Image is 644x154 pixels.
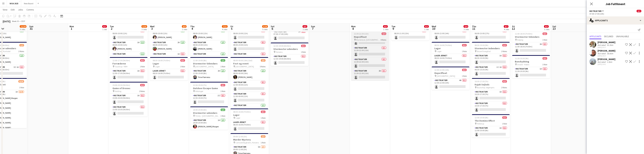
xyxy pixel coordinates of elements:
span: 11/24 [20,25,26,28]
span: 11:00-19:00 (8h) [193,59,207,62]
span: 2 Roles [18,50,24,53]
div: [DATE] 20:37 [598,46,615,49]
span: 1 [69,27,74,31]
span: 1 Role [502,122,507,125]
h3: Fest og event [230,62,268,65]
app-job-card: 12:30-19:00 (6h30m)0/1Stormester udendørs Horsens1 RoleInstruktør0/112:30-19:00 (6h30m) [271,43,308,66]
span: View [3,8,7,11]
app-card-role: Instruktør2A0/108:00-22:00 (14h) [432,29,469,41]
span: 1 Role [462,50,467,53]
h3: Stormester Udendørs [512,35,550,38]
span: Declined [604,35,613,38]
app-card-role: Lager Jernet0/108:30-16:00 (7h30m) [150,69,188,80]
span: 1 Role [261,141,266,144]
app-card-role: Instruktør1A0/112:00-20:00 (8h) [472,126,510,138]
app-job-card: 08:30-16:00 (7h30m)0/1Lager Lager1 RoleLager Jernet0/108:30-16:00 (7h30m) [432,42,469,65]
div: [PERSON_NAME] [598,41,615,44]
span: 0/1 [140,59,145,62]
span: Struer Energihal [477,50,491,53]
app-card-role: Instruktør0/111:30-22:30 (11h) [351,57,389,69]
span: 0/7 [504,25,508,28]
span: Thu [472,25,476,28]
app-card-role: Instruktør1/108:00-20:00 (12h) [190,52,228,64]
div: Not rated [598,52,606,55]
span: Unavailable [616,35,629,38]
span: 08:30-16:00 (7h30m) [233,111,251,113]
span: 1 Role [180,65,185,68]
app-card-role: Instruktør0/115:00-20:30 (5h30m) [110,105,147,117]
div: 3 Jobs [464,28,469,31]
div: 12:00-22:00 (10h)0/1Hope2float [GEOGRAPHIC_DATA]1 RoleInstruktør4A0/112:00-22:00 (10h) [432,67,469,90]
div: Not rated [598,61,606,63]
span: 4 Roles [381,39,386,41]
h3: Outdoor Escape Game [190,87,228,90]
div: 14:00-20:00 (6h)1/1Stormester udendørs Trinity - [GEOGRAPHIC_DATA]1 RoleInstruktør1A1/114:00-20:0... [190,106,228,130]
span: 1 Role [542,63,547,66]
span: Lager [235,117,240,119]
app-card-role: Instruktør2A0/108:30-21:30 (13h) [391,29,429,41]
span: 6/9 [182,25,187,28]
span: 0/2 [424,25,429,28]
h3: Kajak Sejlads [472,83,510,86]
div: 08:00-00:00 (16h) (Sat)2/5Fest og event [GEOGRAPHIC_DATA]5 RolesInstruktør1/108:00-00:00 (16h)[PE... [230,57,268,107]
app-card-role: Instruktør1/108:00-20:00 (12h)[PERSON_NAME] [190,29,228,41]
app-card-role: Instruktør0/108:00-20:00 (12h) [230,41,268,52]
div: [PERSON_NAME] [598,58,615,61]
app-job-card: 08:30-16:00 (7h30m)0/1Lager Lager1 RoleLager Jernet0/108:30-16:00 (7h30m) [150,57,188,80]
span: 5 [230,27,233,31]
a: Edit [9,7,16,12]
div: 3 Jobs [142,28,147,31]
span: 2/5 [261,59,266,62]
span: 0/1 [542,32,547,35]
app-card-role: Instruktør1/108:00-00:00 (16h)[PERSON_NAME] [230,69,268,80]
span: 12:30-19:30 (7h) [193,84,207,86]
app-job-card: 11:30-20:30 (9h)0/1Bueskydning Onsild - Hobro1 RoleInstruktør1A0/111:30-20:30 (9h) [512,55,550,78]
h3: Job Fulfilment [587,2,644,6]
span: Kolding [115,90,121,92]
span: [GEOGRAPHIC_DATA] [235,65,254,68]
span: Edit [11,8,15,11]
span: 08:30-16:00 (7h30m) [153,59,170,62]
span: Sat [271,25,274,28]
span: [GEOGRAPHIC_DATA] [437,75,455,77]
app-card-role: Instruktør1A1/114:00-20:00 (6h)[PERSON_NAME] Morgen [190,118,228,130]
span: 14:00-20:00 (6h) [193,109,207,111]
span: 0/2 [502,80,507,83]
span: 3 [150,27,154,31]
span: 0/1 [261,111,266,113]
div: 06:30-15:30 (9h)0/2Stormester indendørs Struer Energihal2 RolesInstruktør1A0/106:30-15:30 (9h) In... [472,42,510,77]
div: 3 Jobs [20,28,26,31]
span: 06:30-15:30 (9h) [475,44,488,46]
app-job-card: 15:00-20:30 (5h30m)0/2Game of Drones Kolding2 RolesInstruktør1A0/115:00-20:30 (5h30m) Instruktør0... [110,82,147,117]
span: 9 [391,27,395,31]
span: Fri [230,25,233,28]
span: 11:30-22:30 (11h) [354,32,369,35]
app-job-card: 08:30-16:00 (7h30m)0/1Lager Lager1 RoleLager Jernet0/108:30-16:00 (7h30m) [230,109,268,132]
span: Thu [190,25,194,28]
app-job-card: 12:00-17:30 (5h30m)0/1Forræderne Taastrup - KBH1 RoleInstruktør1A0/112:00-17:30 (5h30m) [110,57,147,80]
div: 10:30-17:30 (7h)0/2Kajak Sejlads Bautahøj Jægerspris2 RolesInstruktør1A0/110:30-17:30 (7h) Instru... [472,78,510,113]
app-card-role: Instruktør2A0/111:30-22:30 (11h) [351,69,389,80]
span: 1 Role [220,65,225,68]
span: Lager [437,50,441,53]
app-job-card: 11:30-22:30 (11h)0/4Hope2float Marienlyst, [GEOGRAPHIC_DATA]4 RolesInstruktør2A0/111:30-22:30 (11... [351,30,389,80]
span: 1 Role [542,39,547,41]
app-card-role: Instruktør1A0/106:30-15:30 (9h) [472,54,510,65]
app-card-role: Instruktør1A0/108:00-20:00 (12h) [110,29,147,41]
span: Onsild - Hobro [517,63,529,66]
app-card-role: Instruktør1/108:00-20:00 (12h) [110,52,147,64]
span: 0/2 [502,44,507,46]
span: Week 35 [11,20,20,22]
app-job-card: 11:00-18:30 (7h30m)0/1Stormester Udendørs Esbjerg1 RoleInstruktør2A0/111:00-18:30 (7h30m) [512,30,550,54]
app-card-role: Instruktør1A1/108:00-20:00 (12h)[PERSON_NAME] [110,41,147,52]
span: 1 Role [220,115,225,117]
app-card-role: Instruktør1/112:00-00:00 (12h) [230,103,268,115]
span: 0/1 [462,69,467,71]
span: 12:30-19:00 (6h30m) [273,45,291,47]
button: WOA 2025 [7,0,21,7]
span: 0/1 [462,44,467,46]
div: [DATE] [3,20,10,23]
button: Instruktør [589,10,604,12]
h3: Stormester Udendørs [190,62,228,65]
